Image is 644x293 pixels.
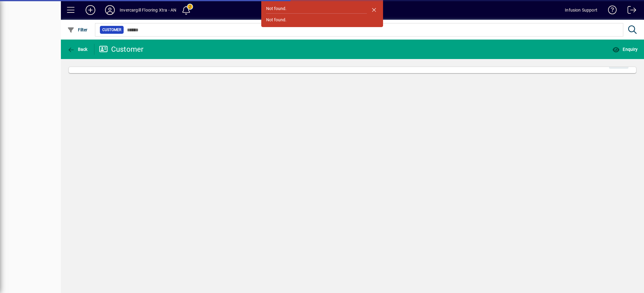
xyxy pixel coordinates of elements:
[100,5,120,16] button: Profile
[102,27,121,33] span: Customer
[66,24,89,35] button: Filter
[120,5,176,15] div: Invercargill Flooring Xtra - AN
[565,5,597,15] div: Infusion Support
[612,47,638,52] span: Enquiry
[611,44,639,55] button: Enquiry
[67,27,88,32] span: Filter
[81,5,100,16] button: Add
[66,44,89,55] button: Back
[99,44,144,54] div: Customer
[67,47,88,52] span: Back
[623,1,636,21] a: Logout
[61,44,94,55] app-page-header-button: Back
[604,1,617,21] a: Knowledge Base
[609,58,628,69] button: Edit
